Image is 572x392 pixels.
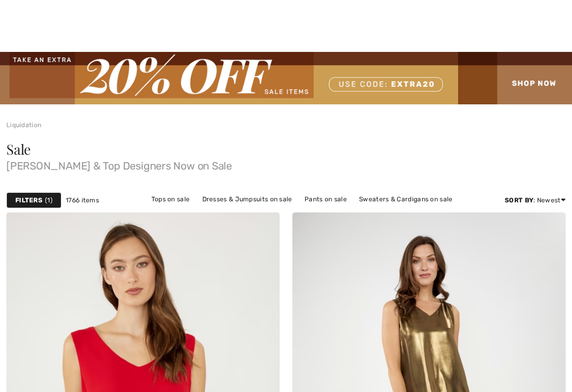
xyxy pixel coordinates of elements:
div: : Newest [505,195,566,205]
a: Tops on sale [146,192,195,206]
a: Liquidation [6,121,41,129]
a: Dresses & Jumpsuits on sale [197,192,298,206]
span: [PERSON_NAME] & Top Designers Now on Sale [6,156,566,171]
a: Sweaters & Cardigans on sale [354,192,458,206]
strong: Sort By [505,197,533,204]
a: Pants on sale [299,192,352,206]
span: 1766 items [66,195,99,205]
a: Outerwear on sale [342,206,410,220]
a: Skirts on sale [287,206,339,220]
span: 1 [45,195,52,205]
strong: Filters [15,195,42,205]
a: Jackets & Blazers on sale [194,206,285,220]
span: Sale [6,140,31,158]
